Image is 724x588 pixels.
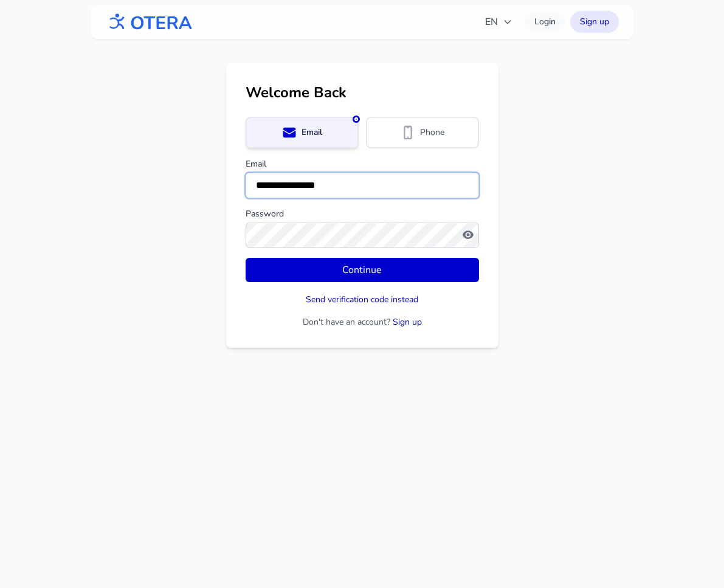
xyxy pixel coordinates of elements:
[246,158,479,170] label: Email
[478,10,520,34] button: EN
[105,9,193,36] img: OTERA logo
[485,15,512,29] span: EN
[525,11,565,33] a: Login
[246,316,479,328] p: Don't have an account?
[570,11,619,33] a: Sign up
[420,126,444,139] span: Phone
[302,126,322,139] span: Email
[393,316,422,328] a: Sign up
[246,258,479,282] button: Continue
[246,208,479,220] label: Password
[246,83,479,102] h1: Welcome Back
[306,294,418,306] button: Send verification code instead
